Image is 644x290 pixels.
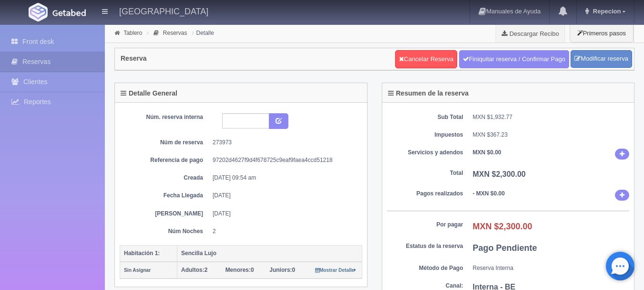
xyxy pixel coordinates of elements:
[213,174,355,182] dd: [DATE] 09:54 am
[387,264,463,272] dt: Método de Pago
[213,139,355,147] dd: 273973
[496,24,564,43] a: Descargar Recibo
[388,90,469,97] h4: Resumen de la reserva
[473,243,537,253] b: Pago Pendiente
[473,264,630,272] dd: Reserva Interna
[387,190,463,198] dt: Pagos realizados
[315,268,357,273] small: Mostrar Detalle
[473,113,630,121] dd: MXN $1,932.77
[473,149,501,156] b: MXN $0.00
[225,267,254,273] span: 0
[387,169,463,177] dt: Total
[269,267,295,273] span: 0
[119,5,208,17] h4: [GEOGRAPHIC_DATA]
[127,210,203,218] dt: [PERSON_NAME]
[395,50,457,68] a: Cancelar Reserva
[124,250,160,257] b: Habitación 1:
[127,156,203,164] dt: Referencia de pago
[387,113,463,121] dt: Sub Total
[387,131,463,139] dt: Impuestos
[387,149,463,157] dt: Servicios y adendos
[387,221,463,229] dt: Por pagar
[181,267,204,273] strong: Adultos:
[163,30,187,36] a: Reservas
[121,55,147,62] h4: Reserva
[473,131,630,139] dd: MXN $367.23
[52,9,86,16] img: Getabed
[315,267,357,273] a: Mostrar Detalle
[213,210,355,218] dd: [DATE]
[127,174,203,182] dt: Creada
[473,170,526,178] b: MXN $2,300.00
[213,192,355,200] dd: [DATE]
[570,24,634,43] button: Primeros pasos
[29,3,48,21] img: Getabed
[123,30,142,36] a: Tablero
[121,90,177,97] h4: Detalle General
[459,50,569,68] a: Finiquitar reserva / Confirmar Pago
[213,227,355,236] dd: 2
[127,227,203,236] dt: Núm Noches
[127,113,203,121] dt: Núm. reserva interna
[473,222,532,231] b: MXN $2,300.00
[190,28,216,37] li: Detalle
[571,50,632,68] a: Modificar reserva
[124,268,151,273] small: Sin Asignar
[387,282,463,290] dt: Canal:
[127,192,203,200] dt: Fecha Llegada
[473,190,505,197] b: - MXN $0.00
[177,245,362,262] th: Sencilla Lujo
[225,267,251,273] strong: Menores:
[213,156,355,164] dd: 97202d4627f9d4f678725c9eaf9faea4ccd51218
[387,242,463,250] dt: Estatus de la reserva
[591,8,621,15] span: Repecion
[181,267,207,273] span: 2
[127,139,203,147] dt: Núm de reserva
[269,267,292,273] strong: Juniors:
